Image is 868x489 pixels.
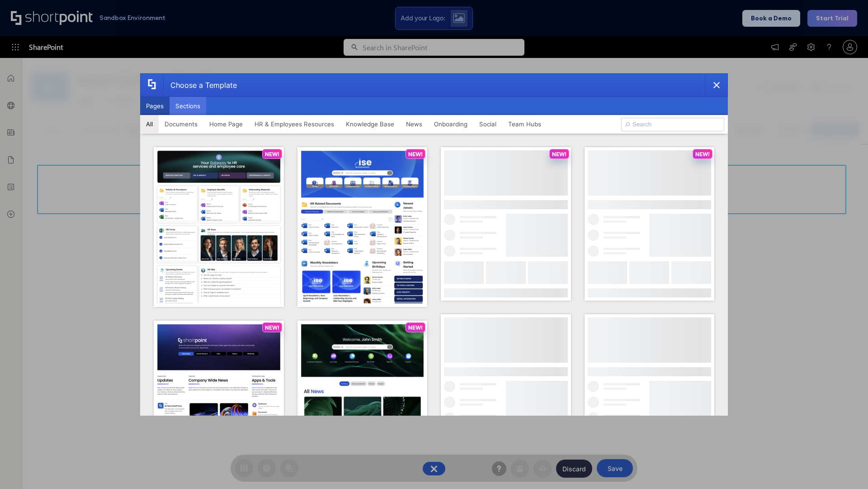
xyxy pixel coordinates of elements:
[473,115,502,133] button: Social
[408,324,423,331] p: NEW!
[265,324,279,331] p: NEW!
[265,151,279,158] p: NEW!
[695,151,710,158] p: NEW!
[159,115,203,133] button: Documents
[140,97,170,115] button: Pages
[249,115,340,133] button: HR & Employees Resources
[140,115,159,133] button: All
[203,115,249,133] button: Home Page
[823,446,868,489] iframe: Chat Widget
[621,118,724,131] input: Search
[400,115,428,133] button: News
[552,151,566,158] p: NEW!
[340,115,400,133] button: Knowledge Base
[408,151,423,158] p: NEW!
[140,73,728,416] div: template selector
[428,115,473,133] button: Onboarding
[163,74,237,96] div: Choose a Template
[502,115,547,133] button: Team Hubs
[170,97,206,115] button: Sections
